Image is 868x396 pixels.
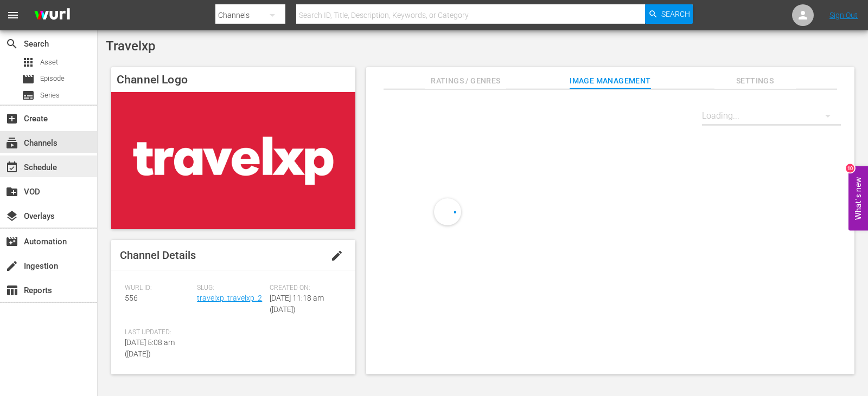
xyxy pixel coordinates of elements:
span: Episode [22,73,35,86]
button: edit [324,243,350,269]
span: Automation [5,235,18,248]
span: Episode [40,73,65,84]
span: Asset [40,57,58,68]
a: Sign Out [829,11,858,20]
span: Wurl ID: [125,284,192,293]
span: Search [661,4,690,24]
span: Series [40,90,60,101]
span: 556 [125,294,138,302]
span: Overlays [5,210,18,223]
img: Travelxp [111,92,355,229]
div: 10 [846,164,854,172]
span: menu [7,9,20,22]
span: Asset [22,56,35,69]
button: Open Feedback Widget [848,166,868,230]
span: Ingestion [5,259,18,272]
span: Search [5,37,18,50]
span: Reports [5,284,18,297]
span: [DATE] 5:08 am ([DATE]) [125,338,175,358]
img: ans4CAIJ8jUAAAAAAAAAAAAAAAAAAAAAAAAgQb4GAAAAAAAAAAAAAAAAAAAAAAAAJMjXAAAAAAAAAAAAAAAAAAAAAAAAgAT5G... [26,3,78,28]
span: VOD [5,185,18,198]
h4: Channel Logo [111,67,355,92]
span: Slug: [197,284,264,293]
button: Search [645,4,693,24]
span: Settings [714,74,796,88]
span: Created On: [270,284,336,293]
span: Create [5,112,18,125]
span: Travelxp [106,38,155,54]
span: edit [330,249,343,262]
span: Ratings / Genres [425,74,506,88]
span: [DATE] 11:18 am ([DATE]) [270,294,324,314]
span: Last Updated: [125,328,192,337]
span: Series [22,89,35,102]
span: Channels [5,137,18,150]
a: travelxp_travelxp_2 [197,294,262,302]
span: Image Management [570,74,651,88]
span: Channel Details [120,249,196,262]
span: Schedule [5,161,18,174]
